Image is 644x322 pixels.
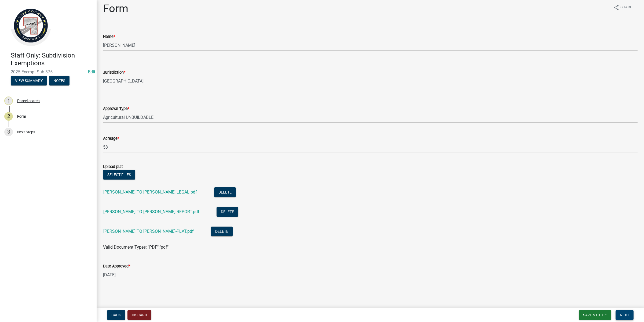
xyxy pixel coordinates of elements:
label: Date Approved [103,264,130,268]
button: Save & Exit [579,310,611,320]
a: [PERSON_NAME] TO [PERSON_NAME] LEGAL.pdf [103,189,197,195]
button: Delete [214,187,236,197]
div: Parcel search [17,99,40,103]
i: share [613,4,619,11]
a: [PERSON_NAME] TO [PERSON_NAME]-PLAT.pdf [103,229,194,234]
img: Cass County, Indiana [11,6,51,46]
label: Upload plat [103,165,123,169]
wm-modal-confirm: Edit Application Number [88,69,95,74]
input: mm/dd/yyyy [103,269,152,280]
a: Edit [88,69,95,74]
button: Select files [103,170,135,180]
wm-modal-confirm: Delete Document [217,210,238,215]
div: 1 [4,96,13,105]
button: Delete [211,227,233,236]
button: shareShare [609,2,636,13]
h1: Form [103,2,128,15]
span: Valid Document Types: "PDF";"pdf" [103,245,169,250]
div: 3 [4,128,13,136]
a: [PERSON_NAME] TO [PERSON_NAME] REPORT.pdf [103,209,199,214]
button: Back [107,310,125,320]
wm-modal-confirm: Summary [11,79,47,83]
button: Delete [217,207,238,217]
label: Jurisdiction [103,71,125,74]
span: Share [620,4,632,11]
span: Save & Exit [583,313,604,317]
wm-modal-confirm: Notes [49,79,69,83]
span: 2025 Exempt Sub-375 [11,69,86,74]
button: Notes [49,76,69,85]
span: Next [620,313,629,317]
label: Approval Type [103,107,129,111]
span: Back [111,313,121,317]
label: Acreage [103,137,119,141]
h4: Staff Only: Subdivision Exemptions [11,52,92,67]
label: Name [103,35,115,39]
div: 2 [4,112,13,121]
button: View Summary [11,76,47,85]
wm-modal-confirm: Delete Document [211,229,233,234]
wm-modal-confirm: Delete Document [214,190,236,195]
div: Form [17,115,26,118]
button: Discard [127,310,151,320]
button: Next [616,310,634,320]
